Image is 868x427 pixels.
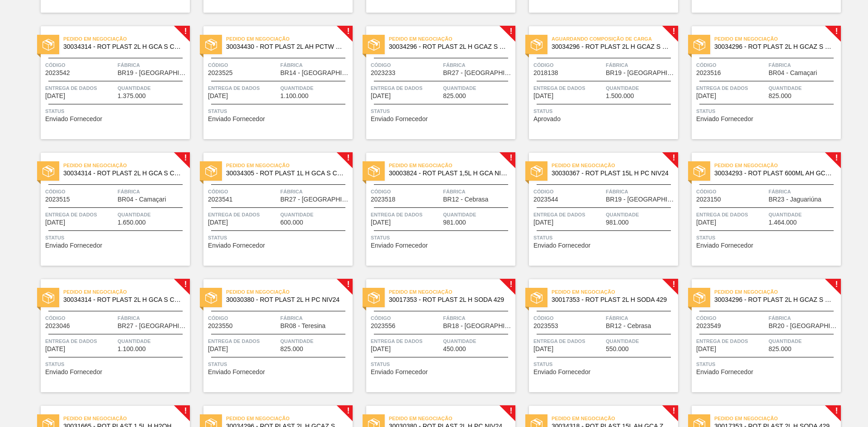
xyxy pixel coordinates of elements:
[226,296,340,303] font: 30030380 - ROT PLAST 2L H PC NIV24
[205,292,217,304] img: status
[208,189,228,194] font: Código
[226,170,345,177] span: 30034305 - ROT PLAST 1L H GCA S CL NIV25
[226,163,290,168] font: Pedido em Negociação
[389,36,453,42] font: Pedido em Negociação
[533,61,604,70] span: Código
[371,219,391,226] span: 09/10/2025
[696,107,839,116] span: Status
[208,70,233,76] span: 2023525
[696,93,716,99] span: 08/10/2025
[226,43,353,50] font: 30034430 - ROT PLAST 2L AH PCTW NIV25
[371,70,396,76] span: 2023233
[280,314,350,323] span: Fábrica
[45,189,66,194] font: Código
[353,26,515,139] a: !statusPedido em Negociação30034296 - ROT PLAST 2L H GCAZ S RECLAMAÇÃO NIV25Código2023233FábricaB...
[27,26,190,139] a: !statusPedido em Negociação30034314 - ROT PLAST 2L H GCA S CL NIV25Código2023542FábricaBR19 - [GE...
[769,219,797,226] span: 1.464.000
[208,242,265,249] font: Enviado Fornecedor
[63,289,127,295] font: Pedido em Negociação
[533,187,604,196] span: Código
[226,287,353,296] span: Pedido em Negociação
[45,70,70,76] span: 2023542
[280,212,313,217] font: Quantidade
[714,163,778,168] font: Pedido em Negociação
[769,212,802,217] font: Quantidade
[208,314,278,323] span: Código
[696,196,721,203] font: 2023150
[63,163,127,168] font: Pedido em Negociação
[696,85,748,91] font: Entrega de dados
[769,314,839,323] span: Fábrica
[205,165,217,177] img: status
[118,92,146,99] font: 1.375.000
[63,161,190,170] span: Pedido em Negociação
[443,92,466,99] font: 825.000
[714,43,834,50] span: 30034296 - ROT PLAST 2L H GCAZ S RECLAMAÇÃO NIV25
[63,43,183,50] span: 30034314 - ROT PLAST 2L H GCA S CL NIV25
[371,233,513,242] span: Status
[280,70,350,76] span: BR14 - Curitibana
[606,219,629,226] font: 981.000
[606,314,676,323] span: Fábrica
[371,107,513,116] span: Status
[769,69,817,76] font: BR04 - Camaçari
[371,115,428,122] font: Enviado Fornecedor
[714,170,834,177] span: 30034293 - ROT PLAST 600ML AH GCAZ S CLAIM NIV25
[45,85,97,91] font: Entrega de dados
[280,219,303,226] span: 600.000
[280,62,303,68] font: Fábrica
[190,153,353,266] a: !statusPedido em Negociação30034305 - ROT PLAST 1L H GCA S CL NIV25Código2023541FábricaBR27 - [GE...
[389,296,504,303] font: 30017353 - ROT PLAST 2L H SODA 429
[208,212,260,217] font: Entrega de dados
[368,39,380,51] img: status
[533,210,604,219] span: Entrega de dados
[515,26,678,139] a: !statusAguardando Composição de Carga30034296 - ROT PLAST 2L H GCAZ S RECLAMAÇÃO NIV25Código20181...
[443,219,466,226] font: 981.000
[552,36,652,42] font: Aguardando Composição de Carga
[118,62,140,68] font: Fábrica
[371,108,390,114] font: Status
[226,169,360,177] font: 30034305 - ROT PLAST 1L H GCA S CL NIV25
[443,93,466,99] span: 825.000
[190,279,353,392] a: !statusPedido em Negociação30030380 - ROT PLAST 2L H PC NIV24Código2023550FábricaBR08 - TeresinaE...
[606,196,693,203] font: BR19 - [GEOGRAPHIC_DATA]
[45,219,65,226] font: [DATE]
[45,92,65,99] font: [DATE]
[371,187,441,196] span: Código
[208,84,278,93] span: Entrega de dados
[371,314,441,323] span: Código
[226,34,353,43] span: Pedido em Negociação
[696,84,766,93] span: Entrega de dados
[769,187,839,196] span: Fábrica
[45,242,102,249] font: Enviado Fornecedor
[226,43,345,50] span: 30034430 - ROT PLAST 2L AH PCTW NIV25
[45,242,102,249] span: Enviado Fornecedor
[45,212,97,217] font: Entrega de dados
[280,210,350,219] span: Quantidade
[45,314,115,323] span: Código
[118,219,146,226] span: 1.650.000
[714,287,841,296] span: Pedido em Negociação
[208,242,265,249] span: Enviado Fornecedor
[190,26,353,139] a: !statusPedido em Negociação30034430 - ROT PLAST 2L AH PCTW NIV25Código2023525FábricaBR14 - [GEOGR...
[27,279,190,392] a: !statusPedido em Negociação30034314 - ROT PLAST 2L H GCA S CL NIV25Código2023046FábricaBR27 - [GE...
[533,314,604,323] span: Código
[389,161,515,170] span: Pedido em Negociação
[606,62,628,68] font: Fábrica
[443,212,476,217] font: Quantidade
[63,170,183,177] span: 30034314 - ROT PLAST 2L H GCA S CL NIV25
[533,196,558,203] font: 2023544
[118,84,188,93] span: Quantidade
[606,69,693,76] font: BR19 - [GEOGRAPHIC_DATA]
[389,34,515,43] span: Pedido em Negociação
[280,93,308,99] span: 1.100.000
[353,279,515,392] a: !statusPedido em Negociação30017353 - ROT PLAST 2L H SODA 429Código2023556FábricaBR18 - [GEOGRAPH...
[208,187,278,196] span: Código
[63,43,197,50] font: 30034314 - ROT PLAST 2L H GCA S CL NIV25
[515,153,678,266] a: !statusPedido em Negociação30030367 - ROT PLAST 15L H PC NIV24Código2023544FábricaBR19 - [GEOGRAP...
[533,212,585,217] font: Entrega de dados
[208,62,228,68] font: Código
[769,93,792,99] span: 825.000
[42,39,54,51] img: status
[208,116,265,122] span: Enviado Fornecedor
